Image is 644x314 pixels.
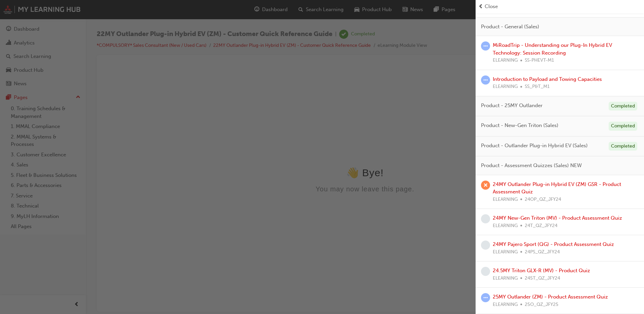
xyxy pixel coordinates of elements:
[609,122,637,131] div: Completed
[493,196,518,203] span: ELEARNING
[493,42,612,56] a: MiRoadTrip - Understanding our Plug-In Hybrid EV Technology: Session Recording
[525,301,558,309] span: 25O_QZ_JFY25
[481,181,490,190] span: learningRecordVerb_FAIL-icon
[481,162,582,169] span: Product - Assessment Quizzes (Sales) NEW
[481,241,490,250] span: learningRecordVerb_NONE-icon
[481,41,490,51] span: learningRecordVerb_ATTEMPT-icon
[493,241,614,247] a: 24MY Pajero Sport (QG) - Product Assessment Quiz
[481,102,543,109] span: Product - 25MY Outlander
[493,268,590,274] a: 24.5MY Triton GLX-R (MV) - Product Quiz
[609,102,637,111] div: Completed
[493,301,518,309] span: ELEARNING
[493,294,608,300] a: 25MY Outlander (ZM) - Product Assessment Quiz
[525,83,550,91] span: SS_P&T_M1
[525,196,561,203] span: 24OP_QZ_JFY24
[481,142,588,150] span: Product - Outlander Plug-in Hybrid EV (Sales)
[481,267,490,276] span: learningRecordVerb_NONE-icon
[525,248,560,256] span: 24PS_QZ_JFY24
[485,3,498,10] span: Close
[525,222,557,230] span: 24T_QZ_JFY24
[525,57,554,64] span: SS-PHEVT-M1
[525,275,560,282] span: 245T_QZ_JFY24
[481,23,539,31] span: Product - General (Sales)
[478,3,483,10] span: prev-icon
[493,215,622,221] a: 24MY New-Gen Triton (MV) - Product Assessment Quiz
[481,293,490,302] span: learningRecordVerb_ATTEMPT-icon
[493,83,518,91] span: ELEARNING
[609,142,637,151] div: Completed
[481,75,490,85] span: learningRecordVerb_ATTEMPT-icon
[3,120,523,127] div: You may now leave this page.
[481,122,558,129] span: Product - New-Gen Triton (Sales)
[3,101,523,113] div: 👋 Bye!
[493,181,621,195] a: 24MY Outlander Plug-in Hybrid EV (ZM) GSR - Product Assessment Quiz
[493,76,602,82] a: Introduction to Payload and Towing Capacities
[493,222,518,230] span: ELEARNING
[481,214,490,223] span: learningRecordVerb_NONE-icon
[493,275,518,282] span: ELEARNING
[478,3,641,10] button: prev-iconClose
[493,57,518,64] span: ELEARNING
[493,248,518,256] span: ELEARNING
